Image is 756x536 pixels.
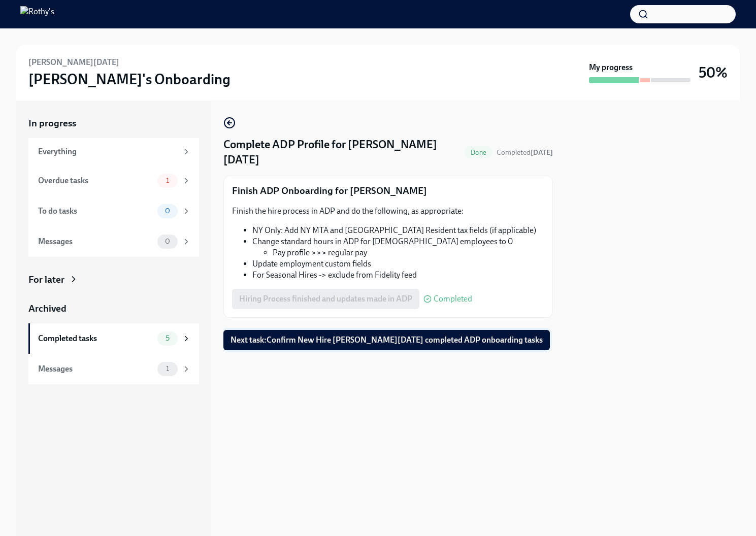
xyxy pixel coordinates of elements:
li: Pay profile >>> regular pay [273,247,544,258]
h6: [PERSON_NAME][DATE] [28,57,119,68]
a: Completed tasks5 [28,323,199,354]
div: Overdue tasks [38,175,153,186]
span: 0 [159,207,176,215]
strong: [DATE] [531,148,553,157]
a: Messages1 [28,354,199,384]
li: Change standard hours in ADP for [DEMOGRAPHIC_DATA] employees to 0 [252,236,544,258]
h3: 50% [699,63,728,82]
a: Overdue tasks1 [28,165,199,196]
a: For later [28,273,199,286]
span: Completed [497,148,553,157]
a: Messages0 [28,226,199,257]
a: Archived [28,302,199,315]
div: To do tasks [38,206,153,217]
img: Rothy's [20,6,54,22]
div: For later [28,273,64,286]
h3: [PERSON_NAME]'s Onboarding [28,70,231,88]
div: Completed tasks [38,333,153,344]
li: NY Only: Add NY MTA and [GEOGRAPHIC_DATA] Resident tax fields (if applicable) [252,225,544,236]
span: 0 [159,238,176,245]
a: Everything [28,138,199,165]
span: Next task : Confirm New Hire [PERSON_NAME][DATE] completed ADP onboarding tasks [231,335,543,345]
span: 1 [160,365,175,373]
li: For Seasonal Hires -> exclude from Fidelity feed [252,270,544,281]
p: Finish the hire process in ADP and do the following, as appropriate: [232,206,544,217]
p: Finish ADP Onboarding for [PERSON_NAME] [232,184,544,197]
span: Done [465,149,492,156]
strong: My progress [589,62,633,73]
span: Completed [434,295,472,303]
a: To do tasks0 [28,196,199,226]
button: Next task:Confirm New Hire [PERSON_NAME][DATE] completed ADP onboarding tasks [223,330,550,350]
span: 1 [160,177,175,184]
span: October 1st, 2025 09:25 [497,148,553,157]
a: In progress [28,117,199,130]
div: Everything [38,146,178,157]
h4: Complete ADP Profile for [PERSON_NAME][DATE] [223,137,461,167]
span: 5 [159,334,176,342]
div: Messages [38,363,153,375]
li: Update employment custom fields [252,258,544,270]
div: Messages [38,236,153,247]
